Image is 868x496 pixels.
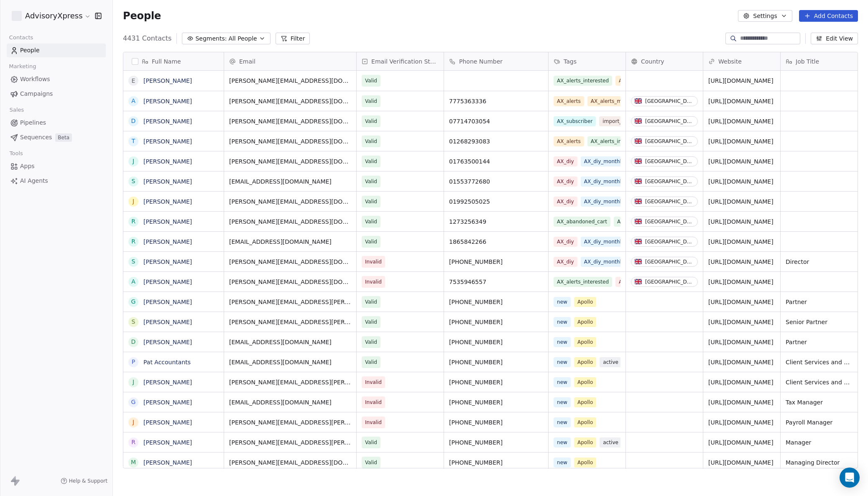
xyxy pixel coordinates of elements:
span: Valid [365,438,377,447]
span: [PERSON_NAME][EMAIL_ADDRESS][DOMAIN_NAME] [229,197,351,206]
span: AX_alerts_monthly [587,96,641,106]
button: Edit View [811,33,858,44]
div: P [132,358,135,366]
span: Client Services and Relations Manager [786,378,853,386]
span: [PERSON_NAME][EMAIL_ADDRESS][DOMAIN_NAME] [229,458,351,467]
span: AI Agents [20,176,48,185]
span: AX_diy [554,257,577,267]
span: [PHONE_NUMBER] [449,318,543,326]
span: Valid [365,97,377,105]
a: [PERSON_NAME] [143,439,192,446]
span: new [554,437,571,447]
div: R [131,237,135,246]
span: 01268293083 [449,137,543,146]
span: [PERSON_NAME][EMAIL_ADDRESS][DOMAIN_NAME] [229,217,351,226]
span: [PERSON_NAME][EMAIL_ADDRESS][DOMAIN_NAME] [229,117,351,125]
span: Sales [6,104,28,116]
div: grid [123,71,224,469]
span: [PHONE_NUMBER] [449,438,543,447]
span: Beta [55,133,72,142]
span: [PHONE_NUMBER] [449,298,543,306]
span: Tags [564,57,577,66]
a: [PERSON_NAME] [143,158,192,165]
span: active [600,437,622,447]
span: Workflows [20,75,50,84]
span: [PERSON_NAME][EMAIL_ADDRESS][DOMAIN_NAME] [229,97,351,105]
span: People [20,46,40,55]
span: 07714703054 [449,117,543,125]
div: R [131,438,135,447]
a: [PERSON_NAME] [143,319,192,325]
a: People [7,43,106,57]
span: 1865842266 [449,238,543,246]
span: Valid [365,318,377,326]
span: new [554,297,571,307]
a: [PERSON_NAME] [143,399,192,406]
span: [PERSON_NAME][EMAIL_ADDRESS][PERSON_NAME][DOMAIN_NAME] [229,318,351,326]
a: Pipelines [7,116,106,130]
span: Email Verification Status [371,57,439,66]
a: [PERSON_NAME] [143,198,192,205]
span: Email [239,57,255,66]
a: [URL][DOMAIN_NAME] [708,118,774,125]
a: [PERSON_NAME] [143,279,192,285]
span: AX_alerts_interested [614,217,672,227]
div: G [131,398,136,407]
a: [PERSON_NAME] [143,218,192,225]
span: new [554,337,571,347]
span: Marketing [5,60,40,73]
a: [URL][DOMAIN_NAME] [708,138,774,145]
a: [PERSON_NAME] [143,238,192,245]
span: [PERSON_NAME][EMAIL_ADDRESS][PERSON_NAME][DOMAIN_NAME] [229,298,351,306]
a: Workflows [7,72,106,86]
span: [EMAIL_ADDRESS][DOMAIN_NAME] [229,177,351,186]
span: Apollo [574,417,596,427]
span: import_K_20250513 [599,116,656,126]
span: Country [641,57,664,66]
span: [PHONE_NUMBER] [449,398,543,407]
div: G [131,297,136,306]
div: M [131,458,136,467]
span: [PERSON_NAME][EMAIL_ADDRESS][PERSON_NAME][DOMAIN_NAME] [229,418,351,427]
span: Senior Partner [786,318,853,326]
span: Valid [365,298,377,306]
span: Apps [20,162,35,171]
span: AX_diy [615,277,639,287]
span: AX_diy_monthly [581,176,628,187]
div: Open Intercom Messenger [840,468,860,488]
span: [PERSON_NAME][EMAIL_ADDRESS][DOMAIN_NAME] [229,258,351,266]
span: Full Name [152,57,181,66]
div: S [132,257,135,266]
span: AX_diy_monthly [581,197,628,207]
span: [PERSON_NAME][EMAIL_ADDRESS][PERSON_NAME][DOMAIN_NAME] [229,378,351,386]
div: Email Verification Status [357,52,444,70]
a: Help & Support [61,478,107,484]
a: [PERSON_NAME] [143,419,192,426]
div: [GEOGRAPHIC_DATA] [645,219,694,225]
span: new [554,317,571,327]
a: Campaigns [7,87,106,101]
span: Apollo [574,337,596,347]
span: Website [718,57,742,66]
a: [URL][DOMAIN_NAME] [708,279,774,285]
span: Client Services and Relations Manager [786,358,853,366]
span: Valid [365,157,377,166]
a: [URL][DOMAIN_NAME] [708,379,774,386]
span: AX_diy_monthly [581,257,628,267]
span: new [554,417,571,427]
span: 7535946557 [449,278,543,286]
span: Partner [786,298,853,306]
span: AX_diy_monthly [581,156,628,166]
div: R [131,217,135,226]
span: [PHONE_NUMBER] [449,418,543,427]
div: [GEOGRAPHIC_DATA] [645,138,694,144]
span: active [600,357,622,367]
span: [PERSON_NAME][EMAIL_ADDRESS][DOMAIN_NAME] [229,137,351,146]
span: [EMAIL_ADDRESS][DOMAIN_NAME] [229,358,351,366]
span: Pipelines [20,118,46,127]
span: All People [228,34,257,43]
span: Director [786,258,853,266]
span: Invalid [365,258,382,266]
a: [PERSON_NAME] [143,339,192,345]
span: Apollo [574,377,596,387]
